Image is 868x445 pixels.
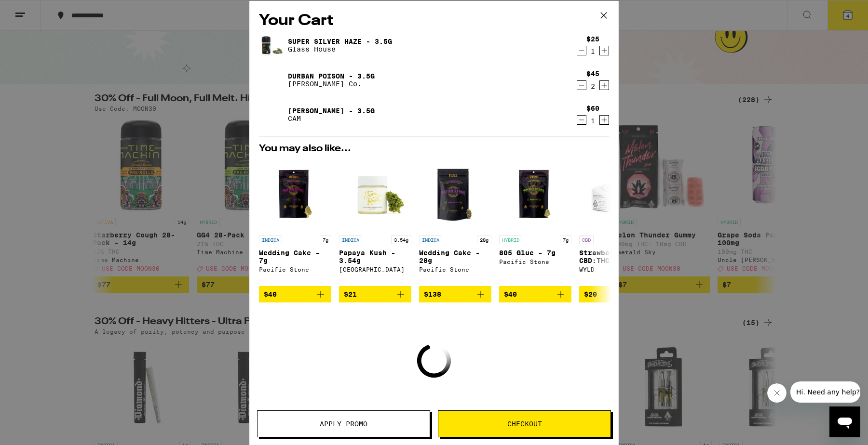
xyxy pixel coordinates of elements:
[259,286,331,302] button: Add to bag
[264,290,277,298] span: $40
[579,158,651,231] img: WYLD - Strawberry 20:1 CBD:THC Gummies
[577,80,586,90] button: Decrement
[339,236,362,244] p: INDICA
[339,158,411,231] img: Stone Road - Papaya Kush - 3.54g
[507,420,542,427] span: Checkout
[288,45,392,53] p: Glass House
[579,236,594,244] p: CBD
[767,383,787,403] iframe: Close message
[320,236,331,244] p: 7g
[586,48,599,55] div: 1
[288,72,375,80] a: Durban Poison - 3.5g
[419,249,491,264] p: Wedding Cake - 28g
[829,406,860,437] iframe: Button to launch messaging window
[288,107,375,115] a: [PERSON_NAME] - 3.5g
[257,410,430,437] button: Apply Promo
[599,80,609,90] button: Increment
[586,105,599,112] div: $60
[391,236,411,244] p: 3.54g
[586,70,599,78] div: $45
[579,249,651,264] p: Strawberry 20:1 CBD:THC Gummies
[288,115,375,122] p: CAM
[259,158,331,286] a: Open page for Wedding Cake - 7g from Pacific Stone
[339,286,411,302] button: Add to bag
[499,259,571,265] div: Pacific Stone
[579,158,651,286] a: Open page for Strawberry 20:1 CBD:THC Gummies from WYLD
[499,286,571,302] button: Add to bag
[288,38,392,45] a: Super Silver Haze - 3.5g
[477,236,491,244] p: 28g
[499,158,571,231] img: Pacific Stone - 805 Glue - 7g
[259,249,331,264] p: Wedding Cake - 7g
[259,101,286,128] img: Jack Herer - 3.5g
[586,117,599,125] div: 1
[259,266,331,273] div: Pacific Stone
[577,115,586,125] button: Decrement
[339,158,411,286] a: Open page for Papaya Kush - 3.54g from Stone Road
[504,290,517,298] span: $40
[586,82,599,90] div: 2
[259,10,609,32] h2: Your Cart
[577,46,586,55] button: Decrement
[599,115,609,125] button: Increment
[790,381,860,403] iframe: Message from company
[499,249,571,257] p: 805 Glue - 7g
[259,66,286,93] img: Durban Poison - 3.5g
[259,158,331,231] img: Pacific Stone - Wedding Cake - 7g
[584,290,597,298] span: $20
[424,290,441,298] span: $138
[419,158,491,286] a: Open page for Wedding Cake - 28g from Pacific Stone
[499,158,571,286] a: Open page for 805 Glue - 7g from Pacific Stone
[259,32,286,59] img: Super Silver Haze - 3.5g
[419,236,442,244] p: INDICA
[419,266,491,273] div: Pacific Stone
[339,249,411,264] p: Papaya Kush - 3.54g
[438,410,611,437] button: Checkout
[344,290,357,298] span: $21
[579,286,651,302] button: Add to bag
[259,144,609,154] h2: You may also like...
[586,35,599,43] div: $25
[419,286,491,302] button: Add to bag
[499,236,522,244] p: HYBRID
[579,266,651,273] div: WYLD
[339,266,411,273] div: [GEOGRAPHIC_DATA]
[599,46,609,55] button: Increment
[419,158,491,231] img: Pacific Stone - Wedding Cake - 28g
[320,420,367,427] span: Apply Promo
[560,236,571,244] p: 7g
[288,80,375,88] p: [PERSON_NAME] Co.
